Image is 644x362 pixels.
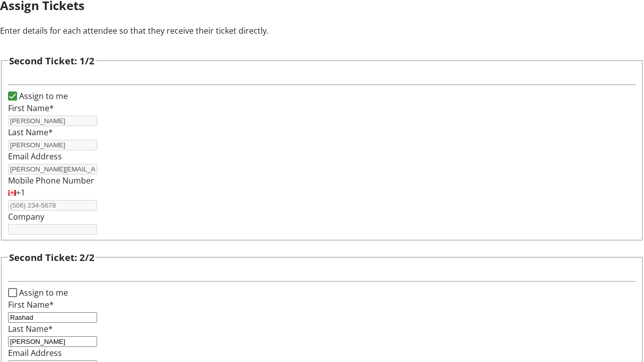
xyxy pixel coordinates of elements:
[17,287,68,299] label: Assign to me
[9,54,95,68] h3: Second Ticket: 1/2
[9,250,95,264] h3: Second Ticket: 2/2
[17,90,68,102] label: Assign to me
[8,299,54,310] label: First Name*
[8,103,54,114] label: First Name*
[8,151,62,162] label: Email Address
[8,127,53,138] label: Last Name*
[8,175,94,186] label: Mobile Phone Number
[8,347,62,358] label: Email Address
[8,211,44,222] label: Company
[8,323,53,334] label: Last Name*
[8,200,97,211] input: (506) 234-5678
